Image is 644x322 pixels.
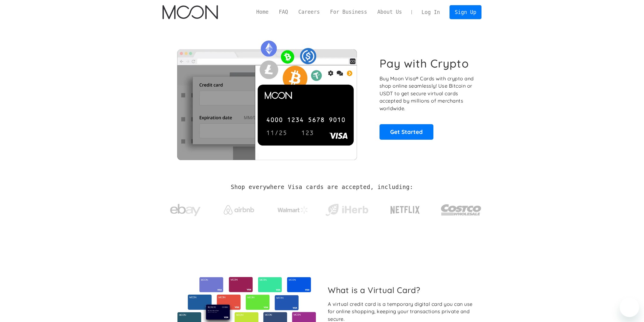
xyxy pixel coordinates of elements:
[416,5,445,19] a: Log In
[378,196,432,221] a: Netflix
[328,285,477,295] h2: What is a Virtual Card?
[293,8,325,16] a: Careers
[380,124,433,139] a: Get Started
[324,196,369,221] a: iHerb
[163,36,371,160] img: Moon Cards let you spend your crypto anywhere Visa is accepted.
[380,57,469,70] h1: Pay with Crypto
[224,205,254,215] img: Airbnb
[441,192,481,224] a: Costco
[380,75,475,112] p: Buy Moon Visa® Cards with crypto and shop online seamlessly! Use Bitcoin or USDT to get secure vi...
[251,8,274,16] a: Home
[274,8,293,16] a: FAQ
[163,5,218,19] img: Moon Logo
[231,184,413,191] h2: Shop everywhere Visa cards are accepted, including:
[325,8,372,16] a: For Business
[163,5,218,19] a: home
[170,201,201,220] img: ebay
[324,202,369,218] img: iHerb
[216,199,262,218] a: Airbnb
[620,298,639,317] iframe: Button to launch messaging window
[450,5,481,19] a: Sign Up
[163,194,208,223] a: ebay
[278,206,308,214] img: Walmart
[270,200,316,217] a: Walmart
[441,198,481,221] img: Costco
[390,202,420,218] img: Netflix
[372,8,407,16] a: About Us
